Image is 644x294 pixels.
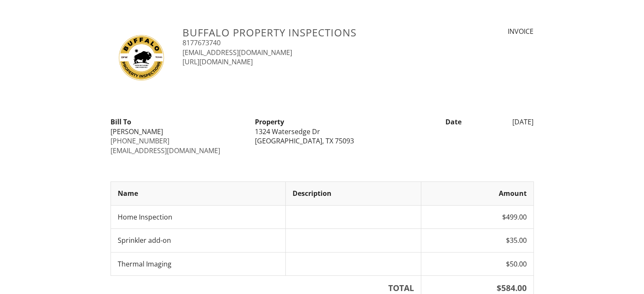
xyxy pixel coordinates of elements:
[182,38,221,47] a: 8177673740
[421,182,533,205] th: Amount
[182,57,253,66] a: [URL][DOMAIN_NAME]
[286,182,421,205] th: Description
[394,117,467,126] div: Date
[111,27,173,89] img: Buffalo%20Property%20Inspections%20Vertical%20Use%202b.png
[111,146,220,155] a: [EMAIL_ADDRESS][DOMAIN_NAME]
[118,212,172,222] span: Home Inspection
[111,127,245,136] div: [PERSON_NAME]
[111,117,131,126] strong: Bill To
[118,259,171,269] span: Thermal Imaging
[421,252,533,275] td: $50.00
[118,236,171,245] span: Sprinkler add-on
[182,48,292,57] a: [EMAIL_ADDRESS][DOMAIN_NAME]
[255,127,389,136] div: 1324 Watersedge Dr
[111,182,286,205] th: Name
[421,229,533,252] td: $35.00
[255,117,284,126] strong: Property
[182,27,425,38] h3: Buffalo Property Inspections
[111,136,169,146] a: [PHONE_NUMBER]
[435,27,533,36] div: INVOICE
[421,205,533,228] td: $499.00
[255,136,389,146] div: [GEOGRAPHIC_DATA], TX 75093
[467,117,539,126] div: [DATE]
